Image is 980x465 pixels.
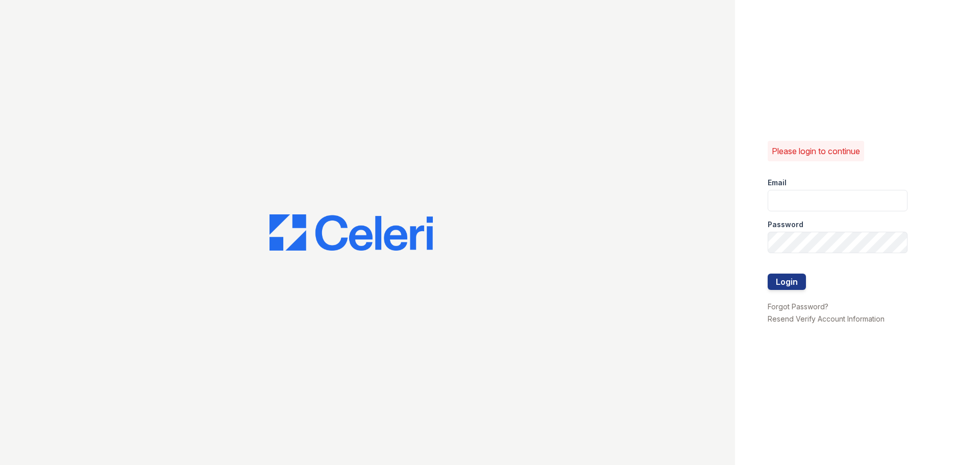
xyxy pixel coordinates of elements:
p: Please login to continue [772,145,860,157]
label: Password [768,219,803,230]
button: Login [768,274,806,290]
a: Forgot Password? [768,302,828,311]
img: CE_Logo_Blue-a8612792a0a2168367f1c8372b55b34899dd931a85d93a1a3d3e32e68fde9ad4.png [269,214,433,251]
label: Email [768,178,787,188]
a: Resend Verify Account Information [768,314,885,323]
